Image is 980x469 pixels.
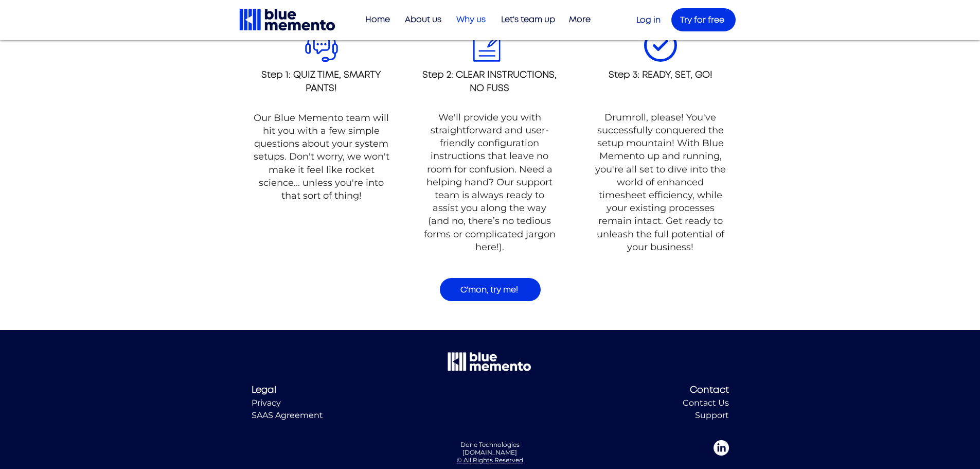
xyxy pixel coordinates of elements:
a: C'mon, try me! [440,278,541,301]
span: Step 2: CLEAR INSTRUCTIONS, NO FUSS [422,71,557,93]
p: Let's team up [496,11,560,28]
img: Blue Memento black logo [238,8,336,32]
a: Privacy [252,398,281,408]
span: Our Blue Memento team will hit you with a few simple questions about your system setups. Don't wo... [254,112,389,201]
a: Why us [447,11,491,28]
span: Step 1: QUIZ TIME, SMARTY PANTS! [261,71,381,93]
a: Home [356,11,395,28]
a: Let's team up [491,11,560,28]
a: Try for free [671,8,736,31]
span: Try for free [680,16,724,24]
a: Contact Us [683,398,729,408]
span: C'mon, try me! [460,286,518,294]
img: Blue Memento white logo [447,351,532,372]
p: Why us [451,11,491,28]
span: Contact [690,386,729,395]
a: © All Rights Reserved [457,456,523,464]
span: Legal [252,386,276,395]
a: About us [395,11,447,28]
span: Drumroll, please! You've successfully conquered the setup mountain! With Blue Memento up and runn... [595,112,726,253]
span: Step 3: READY, SET, GO! [609,71,712,80]
a: Log in [636,16,661,24]
nav: Site [356,11,596,28]
p: About us [400,11,447,28]
a: Done Technologies [DOMAIN_NAME] [460,441,520,456]
a: Support [695,410,729,420]
p: Home [360,11,395,28]
ul: Social Bar [714,440,729,456]
span: We'll provide you with straightforward and user-friendly configuration instructions that leave no... [424,112,556,253]
img: LinkedIn [714,440,729,456]
p: More [564,11,596,28]
a: SAAS Agreement [252,410,323,420]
